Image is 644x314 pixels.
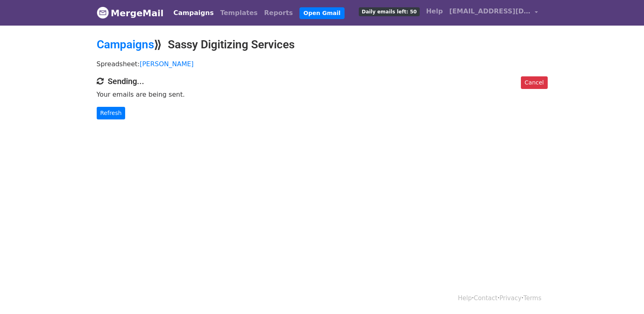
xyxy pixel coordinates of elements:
a: Refresh [97,107,126,119]
p: Spreadsheet: [97,60,548,68]
a: [EMAIL_ADDRESS][DOMAIN_NAME] [446,3,541,22]
a: Campaigns [170,5,217,21]
a: Contact [474,295,497,302]
a: MergeMail [97,4,164,22]
a: Privacy [499,295,521,302]
img: MergeMail logo [97,6,109,19]
a: Help [423,3,446,19]
a: Open Gmail [299,7,345,19]
a: Cancel [521,76,547,89]
a: Terms [523,295,541,302]
a: Reports [261,5,296,21]
h4: Sending... [97,76,548,86]
a: [PERSON_NAME] [140,60,194,68]
p: Your emails are being sent. [97,90,548,99]
span: Daily emails left: 50 [359,7,419,16]
span: [EMAIL_ADDRESS][DOMAIN_NAME] [449,6,531,16]
h2: ⟫ Sassy Digitizing Services [97,38,548,52]
a: Templates [217,5,261,21]
a: Help [458,295,472,302]
a: Daily emails left: 50 [356,3,423,19]
a: Campaigns [97,38,154,51]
